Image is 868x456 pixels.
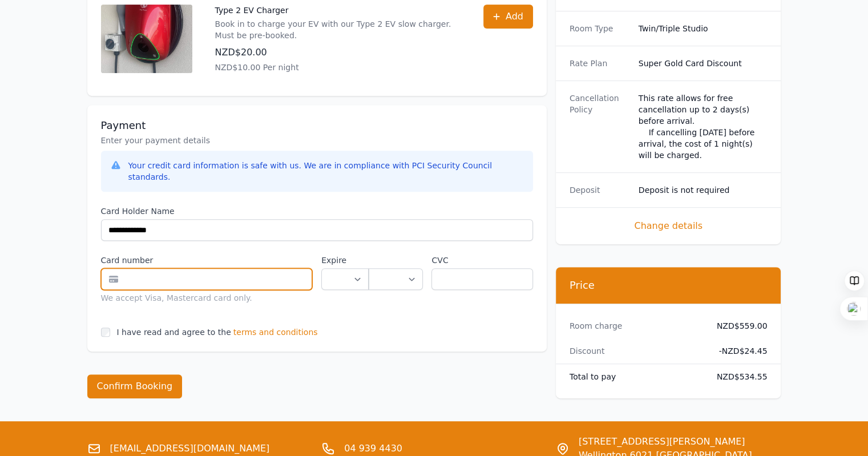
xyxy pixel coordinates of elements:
[117,328,231,337] label: I have read and agree to the
[101,119,533,132] h3: Payment
[708,371,768,382] dd: NZD$534.55
[215,18,461,41] p: Book in to charge your EV with our Type 2 EV slow charger. Must be pre-booked.
[233,326,318,338] span: terms and conditions
[708,345,768,357] dd: - NZD$24.45
[87,374,183,398] button: Confirm Booking
[101,255,313,266] label: Card number
[570,58,629,69] dt: Rate Plan
[101,135,533,146] p: Enter your payment details
[483,5,533,29] button: Add
[369,255,422,266] label: .
[708,320,768,332] dd: NZD$559.00
[215,5,461,16] p: Type 2 EV Charger
[431,255,532,266] label: CVC
[506,10,523,23] span: Add
[639,23,768,34] dd: Twin/Triple Studio
[570,345,699,357] dt: Discount
[570,23,629,34] dt: Room Type
[639,184,768,196] dd: Deposit is not required
[344,442,402,455] a: 04 939 4430
[570,184,629,196] dt: Deposit
[128,160,524,183] div: Your credit card information is safe with us. We are in compliance with PCI Security Council stan...
[579,435,752,449] span: [STREET_ADDRESS][PERSON_NAME]
[101,292,313,304] div: We accept Visa, Mastercard card only.
[570,92,629,161] dt: Cancellation Policy
[639,58,768,69] dd: Super Gold Card Discount
[101,205,533,217] label: Card Holder Name
[321,255,369,266] label: Expire
[215,62,461,73] p: NZD$10.00 Per night
[570,320,699,332] dt: Room charge
[215,46,461,59] p: NZD$20.00
[570,279,768,292] h3: Price
[570,219,768,233] span: Change details
[101,5,192,73] img: Type 2 EV Charger
[639,92,768,161] div: This rate allows for free cancellation up to 2 days(s) before arrival. If cancelling [DATE] befor...
[570,371,699,382] dt: Total to pay
[110,442,270,455] a: [EMAIL_ADDRESS][DOMAIN_NAME]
